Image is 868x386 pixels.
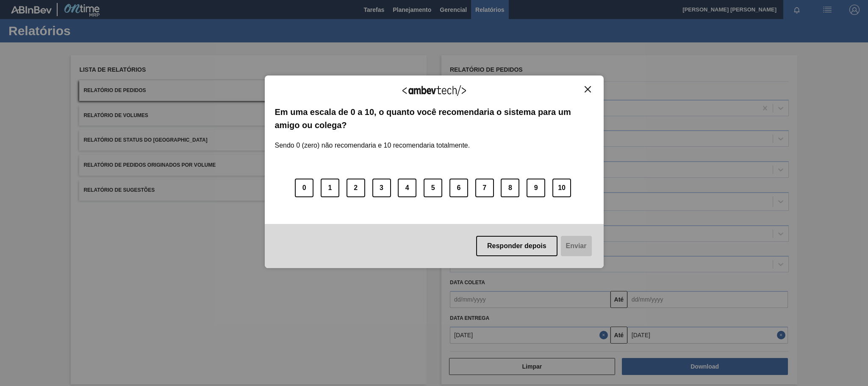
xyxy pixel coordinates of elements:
label: Sendo 0 (zero) não recomendaria e 10 recomendaria totalmente. [275,131,470,149]
button: 6 [449,179,468,197]
label: Em uma escala de 0 a 10, o quanto você recomendaria o sistema para um amigo ou colega? [275,106,593,131]
button: 9 [527,179,545,197]
button: 5 [424,179,442,197]
img: Close [585,86,591,92]
button: 7 [475,179,494,197]
button: 4 [398,179,416,197]
img: Logo Ambevtech [402,85,466,96]
button: 2 [347,179,365,197]
button: 10 [552,179,571,197]
button: 8 [501,179,519,197]
button: 1 [321,179,339,197]
button: 0 [295,179,313,197]
button: 3 [372,179,391,197]
button: Close [582,86,593,93]
button: Responder depois [476,236,557,256]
